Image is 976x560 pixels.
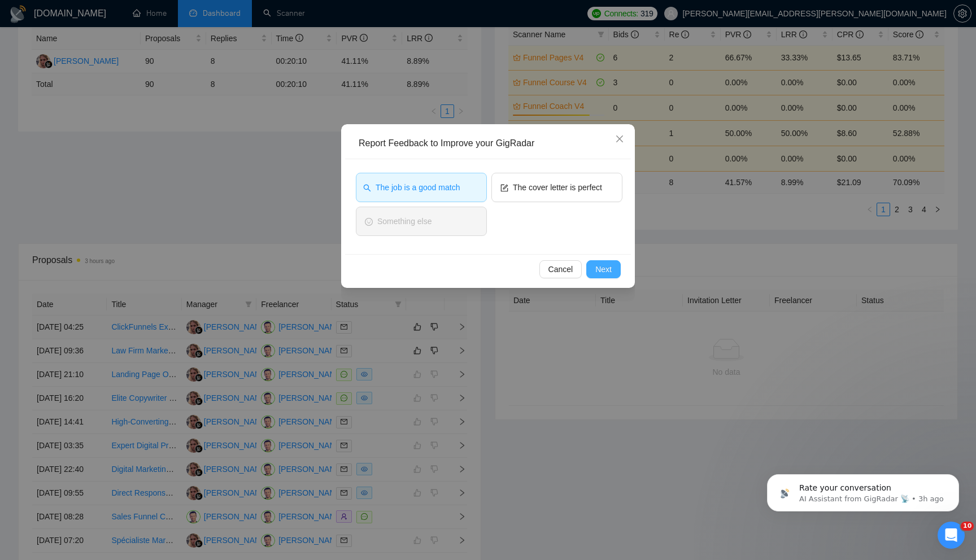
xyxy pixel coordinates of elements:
span: form [500,183,508,191]
span: The cover letter is perfect [513,181,602,194]
div: Report Feedback to Improve your GigRadar [359,137,625,150]
button: smileSomething else [356,207,487,236]
iframe: Intercom notifications message [750,450,976,530]
span: 10 [961,522,974,531]
button: Next [586,260,621,278]
button: Cancel [539,260,582,278]
span: search [363,183,371,191]
iframe: Intercom live chat [938,522,965,549]
span: Next [595,263,612,275]
button: searchThe job is a good match [356,173,487,202]
span: Cancel [548,263,573,275]
span: close [615,134,624,143]
span: The job is a good match [376,181,460,194]
button: Close [604,124,635,155]
button: formThe cover letter is perfect [491,173,622,202]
